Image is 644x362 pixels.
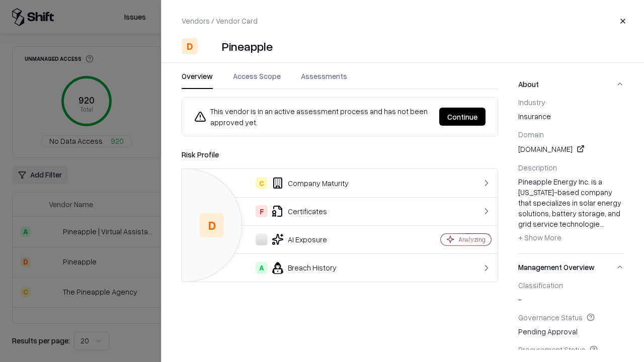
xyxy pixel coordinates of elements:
[182,148,498,160] div: Risk Profile
[200,213,224,237] div: D
[518,176,624,246] div: Pineapple Energy Inc. is a [US_STATE]-based company that specializes in solar energy solutions, b...
[458,235,486,244] div: Analyzing
[256,177,268,189] div: C
[202,38,218,54] img: Pineapple
[182,16,258,26] p: Vendors / Vendor Card
[518,130,624,139] div: Domain
[518,98,624,107] div: Industry
[190,262,406,274] div: Breach History
[233,71,281,89] button: Access Scope
[190,205,406,217] div: Certificates
[190,177,406,189] div: Company Maturity
[600,219,604,228] span: ...
[182,38,198,54] div: D
[518,313,624,322] div: Governance Status
[190,233,406,245] div: AI Exposure
[182,71,213,89] button: Overview
[518,281,624,305] div: -
[518,98,624,253] div: About
[518,281,624,290] div: Classification
[518,71,624,98] button: About
[518,233,561,242] span: + Show More
[256,262,268,274] div: A
[518,111,624,122] span: insurance
[301,71,347,89] button: Assessments
[518,163,624,172] div: Description
[518,313,624,337] div: Pending Approval
[194,106,431,128] div: This vendor is in an active assessment process and has not been approved yet.
[222,38,273,54] div: Pineapple
[518,229,561,245] button: + Show More
[518,345,624,354] div: Procurement Status
[439,108,486,126] button: Continue
[518,254,624,281] button: Management Overview
[256,205,268,217] div: F
[518,143,624,155] div: [DOMAIN_NAME]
